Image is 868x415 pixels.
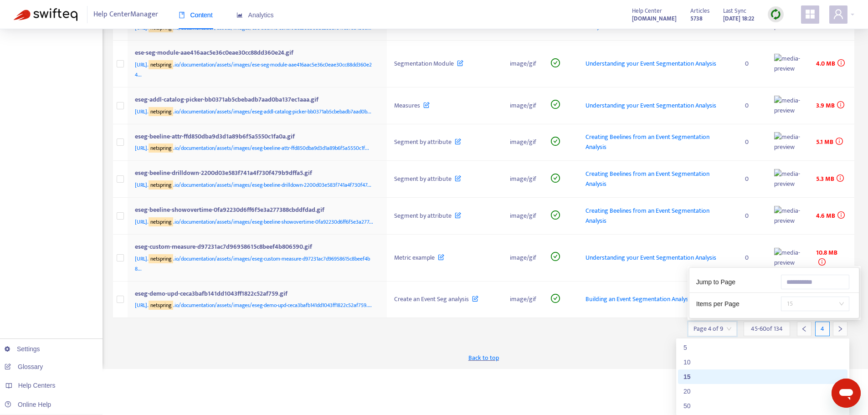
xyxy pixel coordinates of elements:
span: info-circle [837,174,844,182]
span: left [801,326,807,332]
span: appstore [805,9,816,20]
span: [URL]. .io/documentation/assets/images/eseg-beeline-drilldown-2200d03e583f741a4f730f47... [135,180,371,190]
div: 10 [678,355,847,369]
span: Segment by attribute [394,137,452,147]
span: [URL]. .io/documentation/assets/images/eseg-demo-upd-ceca3bafb141dd1043ff1822c52af759.... [135,301,372,310]
span: Analytics [236,11,274,19]
span: check-circle [551,100,560,109]
span: Last Sync [723,6,746,16]
div: 50 [678,399,847,413]
span: [URL]. .io/documentation/assets/images/eseg-beeline-showovertime-0fa92230d6ff6f5e3a277... [135,217,373,226]
img: media-preview [774,54,801,74]
span: Creating Beelines from an Event Segmentation Analysis [586,205,709,226]
div: 0 [745,137,760,147]
span: check-circle [551,174,560,183]
span: user [833,9,844,20]
td: image/gif [503,87,544,124]
div: 0 [745,101,760,111]
div: eseg-beeline-drilldown-2200d03e583f741a4f730f479b9dffa5.gif [135,168,376,180]
span: Help Center [632,6,662,16]
div: 0 [745,253,760,263]
div: eseg-beeline-attr-ffd850dba9d3d1a89b6f5a5550c1fa0a.gif [135,132,376,143]
td: image/gif [503,124,544,161]
div: eseg-addl-catalog-picker-bb0371ab5cbebadb7aad0ba137ec1aaa.gif [135,95,376,107]
span: info-circle [818,258,826,266]
div: 15 [683,372,842,382]
span: area-chart [236,12,243,18]
div: eseg-demo-upd-ceca3bafb141dd1043ff1822c52af759.gif [135,289,376,301]
span: [URL]. .io/documentation/assets/images/eseg-beeline-attr-ffd850dba9d3d1a89b6f5a5550c1f... [135,143,369,153]
span: Help Center Manager [93,6,158,23]
div: 5 [683,343,842,353]
sqkw: netspring [149,217,173,226]
span: 45 - 60 of 134 [751,324,783,333]
span: Jump to Page [696,278,735,286]
span: Building an Event Segmentation Analysis [586,294,693,304]
img: Swifteq [14,8,77,21]
sqkw: netspring [149,107,173,116]
span: Create an Event Seg analysis [394,294,469,304]
div: 20 [683,386,842,396]
span: 15 [786,297,844,311]
div: 5.1 MB [816,137,847,147]
span: book [179,12,185,18]
div: eseg-custom-measure-d97231ac7d96958615c8beef4b806590.gif [135,242,376,254]
iframe: Button to launch messaging window [832,379,861,408]
span: Understanding your Event Segmentation Analysis [586,58,716,69]
span: Articles [690,6,709,16]
div: 50 [683,401,842,411]
a: Settings [5,345,40,353]
img: media-preview [774,132,801,152]
span: check-circle [551,294,560,303]
span: Back to top [468,353,499,363]
sqkw: netspring [149,180,173,190]
span: Understanding your Event Segmentation Analysis [586,100,716,111]
span: check-circle [551,210,560,220]
span: info-circle [837,101,844,108]
div: 4.6 MB [816,211,847,221]
div: 5.3 MB [816,174,847,184]
div: 10 [683,357,842,367]
img: media-preview [774,96,801,116]
div: eseg-beeline-showovertime-0fa92230d6ff6f5e3a277388cbddfdad.gif [135,205,376,217]
div: 0 [745,174,760,184]
span: info-circle [836,138,843,145]
span: right [837,326,843,332]
strong: [DOMAIN_NAME] [632,14,677,24]
div: ese-seg-module-aae416aac5e36c0eae30cc88dd360e24.gif [135,48,376,60]
span: Metric example [394,252,435,263]
span: Items per Page [696,300,740,307]
sqkw: netspring [149,254,173,263]
span: Measures [394,100,420,111]
span: Content [179,11,213,19]
span: [URL]. .io/documentation/assets/images/eseg-custom-measure-d97231ac7d96958615c8beef4b8... [135,254,370,273]
sqkw: netspring [149,60,173,69]
span: Creating Beelines from an Event Segmentation Analysis [586,132,709,152]
span: check-circle [551,137,560,146]
td: image/gif [503,41,544,87]
img: media-preview [774,206,801,226]
span: info-circle [837,211,845,219]
span: Help Centers [18,382,56,389]
span: info-circle [837,59,845,67]
td: image/gif [503,198,544,235]
div: 20 [678,384,847,399]
img: media-preview [774,248,801,268]
sqkw: netspring [149,143,173,153]
span: Understanding your Event Segmentation Analysis [586,252,716,263]
td: image/gif [503,235,544,282]
td: image/gif [503,282,544,318]
span: [URL]. .io/documentation/assets/images/eseg-addl-catalog-picker-bb0371ab5cbebadb7aad0b... [135,107,371,116]
strong: 5738 [690,14,703,24]
span: [URL]. .io/documentation/assets/images/ese-seg-module-aae416aac5e36c0eae30cc88dd360e24... [135,60,372,79]
div: 4 [815,322,830,336]
span: Segment by attribute [394,174,452,184]
div: 10.8 MB [816,248,847,268]
div: 15 [678,369,847,384]
td: image/gif [503,161,544,198]
span: Segmentation Module [394,58,454,69]
strong: [DATE] 18:22 [723,14,754,24]
img: media-preview [774,169,801,189]
div: 4.0 MB [816,59,847,69]
a: [DOMAIN_NAME] [632,13,677,24]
